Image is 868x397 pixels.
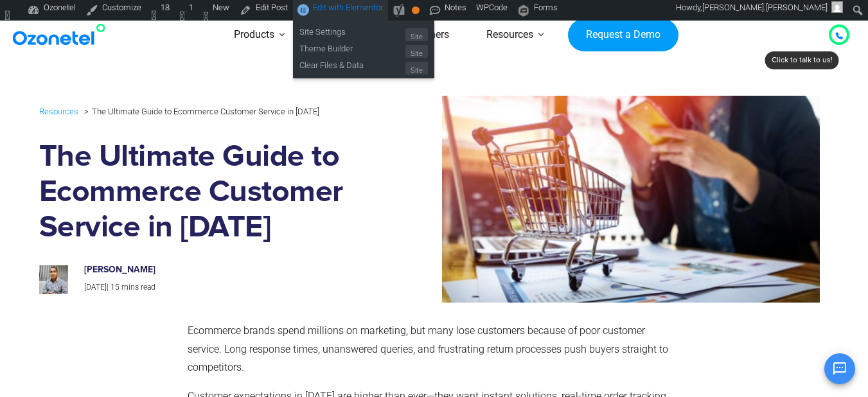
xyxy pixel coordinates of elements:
[121,283,155,292] span: mins read
[39,104,78,119] a: Resources
[412,6,420,14] div: OK
[293,58,434,75] a: Clear Files & DataSite
[405,28,428,41] span: Site
[293,24,434,41] a: Site SettingsSite
[84,281,355,295] p: |
[702,3,828,12] span: [PERSON_NAME].[PERSON_NAME]
[824,353,855,384] button: Open chat
[111,283,120,292] span: 15
[81,103,319,119] li: The Ultimate Guide to Ecommerce Customer Service in [DATE]
[84,265,355,276] h6: [PERSON_NAME]
[313,3,383,12] span: Edit with Elementor
[215,12,293,58] a: Products
[39,265,68,294] img: prashanth-kancherla_avatar_1-200x200.jpeg
[568,19,678,52] a: Request a Demo
[468,12,552,58] a: Resources
[39,139,369,245] h1: The Ultimate Guide to Ecommerce Customer Service in [DATE]
[405,45,428,58] span: Site
[299,24,405,41] span: Site Settings
[405,62,428,75] span: Site
[188,322,675,377] p: Ecommerce brands spend millions on marketing, but many lose customers because of poor customer se...
[84,283,107,292] span: [DATE]
[293,41,434,58] a: Theme BuilderSite
[299,58,405,75] span: Clear Files & Data
[299,41,405,58] span: Theme Builder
